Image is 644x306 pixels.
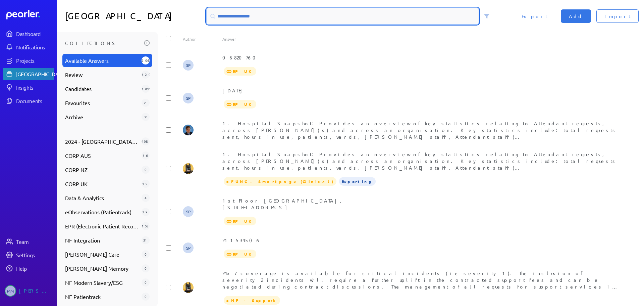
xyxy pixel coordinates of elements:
span: CORP NZ [65,166,139,174]
div: 0 [142,293,150,301]
a: Insights [3,81,54,93]
a: Dashboard [3,28,54,40]
span: Favourites [65,99,139,107]
div: 16 [142,151,150,160]
a: MM[PERSON_NAME] [3,282,54,299]
div: 0 [142,264,150,272]
div: 24x7 coverage is available for critical incidents (ie severity 1). The inclusion of severity 2 in... [222,270,619,290]
div: 0 [142,278,150,287]
span: zFUNC - Smartpage (Clinical) [224,177,336,186]
span: CORP UK [224,100,256,108]
span: CORP UK [224,67,256,76]
a: Projects [3,54,54,67]
span: Data & Analytics [65,194,139,202]
span: Sarah Pendlebury [183,60,194,71]
span: Add [569,13,583,19]
div: 19 [142,208,150,216]
div: 35 [142,113,150,121]
h1: [GEOGRAPHIC_DATA] [65,8,204,24]
div: Documents [16,97,54,104]
span: CORP AUS [65,151,139,160]
div: Author [183,36,222,42]
div: 1. Hospital Snapshot: Provides an overview of key statistics relating to Attendant requests, acro... [222,120,619,140]
img: Sam Blight [183,125,194,135]
div: [GEOGRAPHIC_DATA] [16,71,66,77]
span: CORP UK [224,250,256,258]
div: 1049 [142,85,150,93]
div: Settings [16,252,54,258]
span: Import [604,13,631,19]
div: Insights [16,84,54,91]
span: Available Answers [65,56,139,64]
div: Answer [222,36,619,42]
span: Michelle Manuel [5,285,16,297]
div: Team [16,238,54,245]
a: Dashboard [6,10,54,19]
button: Add [561,9,591,23]
a: Team [3,235,54,248]
img: Tung Nguyen [183,163,194,174]
button: Import [596,9,639,23]
span: Sarah Pendlebury [183,243,194,253]
a: [GEOGRAPHIC_DATA] [3,68,54,80]
div: 1292 [142,71,150,79]
div: Projects [16,57,54,64]
a: Help [3,262,54,274]
div: 408 [142,137,150,145]
div: 2061 [142,56,150,64]
span: [PERSON_NAME] Memory [65,264,139,272]
div: 19 [142,180,150,188]
span: NF Patientrack [65,293,139,301]
span: Candidates [65,85,139,93]
span: Archive [65,113,139,121]
div: 0 [142,166,150,174]
span: CORP UK [224,217,256,225]
span: Review [65,71,139,79]
span: eObservations (Patientrack) [65,208,139,216]
span: Export [522,13,547,19]
span: NF Modern Slavery/ESG [65,278,139,287]
span: Sarah Pendlebury [183,206,194,217]
div: 4 [142,194,150,202]
a: Settings [3,249,54,261]
div: [PERSON_NAME] [19,285,52,297]
div: 1st Floor [GEOGRAPHIC_DATA], [STREET_ADDRESS] [222,197,619,211]
span: EPR (Electronic Patient Record) [65,222,139,230]
span: CORP UK [65,180,139,188]
span: Sarah Pendlebury [183,93,194,103]
div: 06820760 [222,54,619,61]
button: Export [514,9,555,23]
a: Documents [3,95,54,107]
div: 1. Hospital Snapshot: Provides an overview of key statistics relating to Attendant requests, acro... [222,151,619,171]
span: [PERSON_NAME] Care [65,250,139,258]
div: Help [16,265,54,272]
span: 2024 - [GEOGRAPHIC_DATA] - [GEOGRAPHIC_DATA] - Flow [65,137,139,145]
div: Notifications [16,44,54,50]
span: zNF - Support [224,296,280,305]
div: 211534506 [222,237,619,244]
div: 2 [142,99,150,107]
h3: Collections [65,38,142,48]
div: 158 [142,222,150,230]
div: [DATE] [222,87,619,94]
span: Reporting [339,177,376,186]
div: 0 [142,250,150,258]
span: NF Integration [65,236,139,244]
div: 31 [142,236,150,244]
div: Dashboard [16,30,54,37]
a: Notifications [3,41,54,53]
img: Tung Nguyen [183,282,194,293]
